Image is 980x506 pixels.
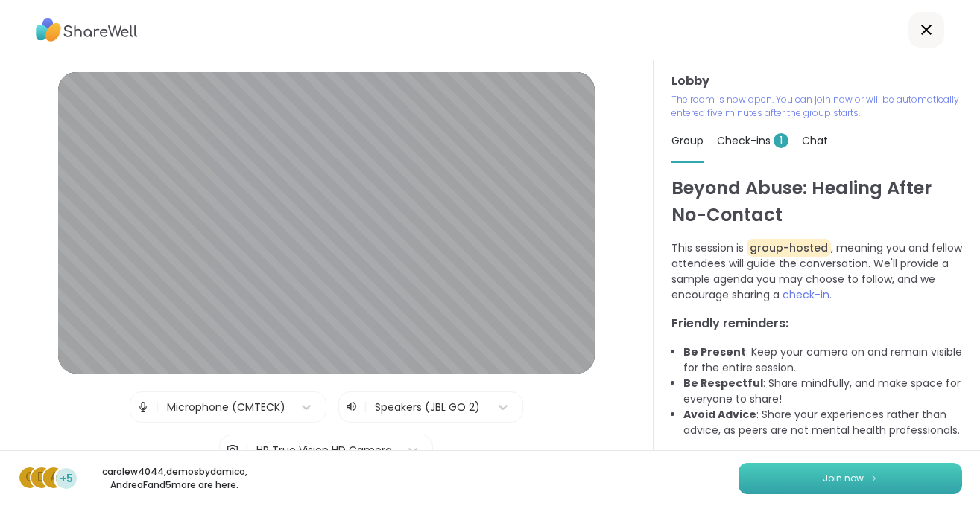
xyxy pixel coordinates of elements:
li: : Share mindfully, and make space for everyone to share! [683,376,962,407]
h3: Lobby [671,72,962,90]
span: Join now [823,472,864,485]
span: Check-ins [717,133,788,148]
p: The room is now open. You can join now or will be automatically entered five minutes after the gr... [671,93,962,120]
img: ShareWell Logo [36,13,138,47]
span: group-hosted [747,239,831,257]
span: check-in [783,287,829,302]
span: 1 [774,133,788,148]
button: Join now [739,463,962,494]
b: Be Respectful [683,376,763,391]
span: Group [671,133,704,148]
p: carolew4044 , demosbydamico , AndreaF and 5 more are here. [91,465,258,492]
h1: Beyond Abuse: Healing After No-Contact [671,175,962,228]
li: : Share your experiences rather than advice, as peers are not mental health professionals. [683,407,962,438]
h3: Friendly reminders: [671,315,962,333]
span: | [364,398,367,416]
img: ShareWell Logomark [870,474,879,482]
div: HP True Vision HD Camera [256,443,392,458]
span: A [50,468,58,487]
span: | [156,392,159,422]
b: Avoid Advice [683,407,756,422]
img: Camera [226,435,239,465]
span: d [37,468,46,487]
div: Microphone (CMTECK) [167,400,285,415]
li: : Keep your camera on and remain visible for the entire session. [683,345,962,376]
p: This session is , meaning you and fellow attendees will guide the conversation. We'll provide a s... [671,240,962,303]
img: Microphone [136,392,150,422]
span: c [25,468,35,487]
span: | [245,435,249,465]
b: Be Present [683,345,746,359]
span: Chat [802,133,828,148]
span: +5 [60,471,73,487]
